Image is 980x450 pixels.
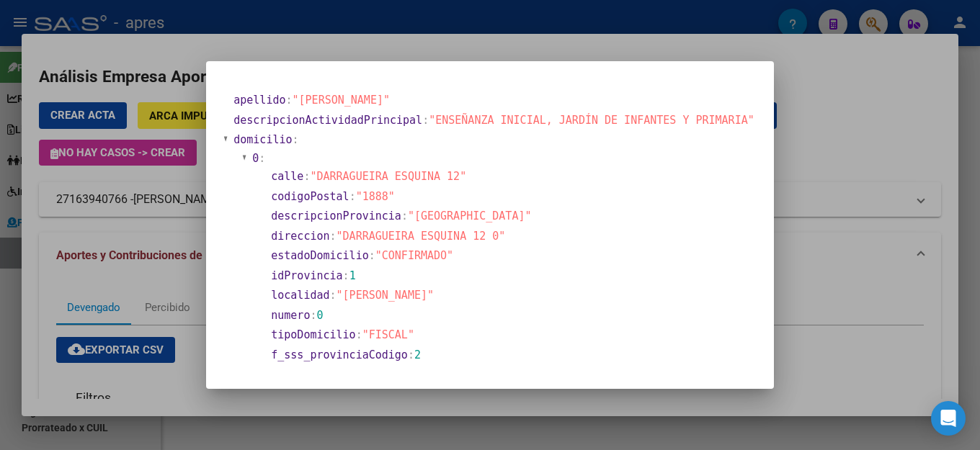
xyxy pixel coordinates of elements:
span: calle [271,170,303,183]
span: : [369,249,375,262]
span: 0 [316,309,323,322]
span: : [401,210,408,222]
span: : [422,114,429,127]
span: "ENSEÑANZA INICIAL, JARDÍN DE INFANTES Y PRIMARIA" [429,114,754,127]
span: : [330,230,337,243]
span: : [293,133,299,146]
span: idProvincia [271,269,342,282]
span: tipoDomicilio [271,328,355,341]
span: 1 [252,370,259,383]
span: apellido [233,94,285,107]
span: "[GEOGRAPHIC_DATA]" [408,210,532,222]
span: "[PERSON_NAME]" [293,94,390,107]
span: : [259,370,265,383]
span: : [259,152,265,165]
span: "[PERSON_NAME]" [337,289,434,302]
span: : [286,94,293,107]
span: : [349,190,356,203]
span: direccion [271,230,329,243]
span: codigoPostal [271,190,349,203]
span: "FISCAL" [362,328,414,341]
span: 1 [349,269,356,282]
span: "1888" [356,190,395,203]
span: 2 [414,348,421,361]
span: f_sss_provinciaCodigo [271,348,408,361]
span: : [310,309,316,322]
span: domicilio [233,133,292,146]
span: : [356,328,362,341]
span: numero [271,309,310,322]
span: localidad [271,289,329,302]
span: : [303,170,310,183]
div: Open Intercom Messenger [931,401,966,436]
span: descripcionProvincia [271,210,401,222]
span: "DARRAGUEIRA ESQUINA 12" [310,170,466,183]
span: descripcionActividadPrincipal [233,114,422,127]
span: estadoDomicilio [271,249,368,262]
span: : [343,269,349,282]
span: : [330,289,337,302]
span: : [408,348,414,361]
span: "DARRAGUEIRA ESQUINA 12 0" [337,230,506,243]
span: "CONFIRMADO" [375,249,453,262]
span: 0 [252,152,259,165]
